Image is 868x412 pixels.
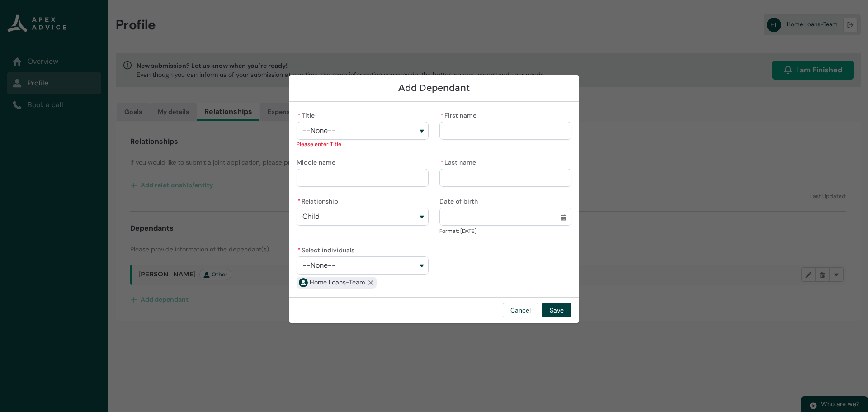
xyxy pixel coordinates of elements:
[297,122,429,140] button: Title
[297,208,429,226] button: Relationship
[297,109,318,120] label: Title
[439,227,571,236] div: Format: [DATE]
[440,158,443,166] abbr: required
[297,246,301,254] abbr: required
[297,195,342,206] label: Relationship
[440,111,443,119] abbr: required
[542,303,571,317] button: Save
[439,156,480,167] label: Last name
[297,256,429,275] button: Select individuals
[302,261,336,270] span: --None--
[302,213,320,221] span: Child
[310,278,365,287] span: Home Loans-Team
[297,82,571,94] h1: Add Dependant
[503,303,538,317] button: Cancel
[297,156,339,167] label: Middle name
[365,277,377,289] button: Remove Home Loans-Team
[302,127,336,135] span: --None--
[297,244,358,255] label: Select individuals
[439,109,480,120] label: First name
[297,111,301,119] abbr: required
[297,197,301,205] abbr: required
[297,140,429,149] div: Please enter Title
[439,195,481,206] label: Date of birth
